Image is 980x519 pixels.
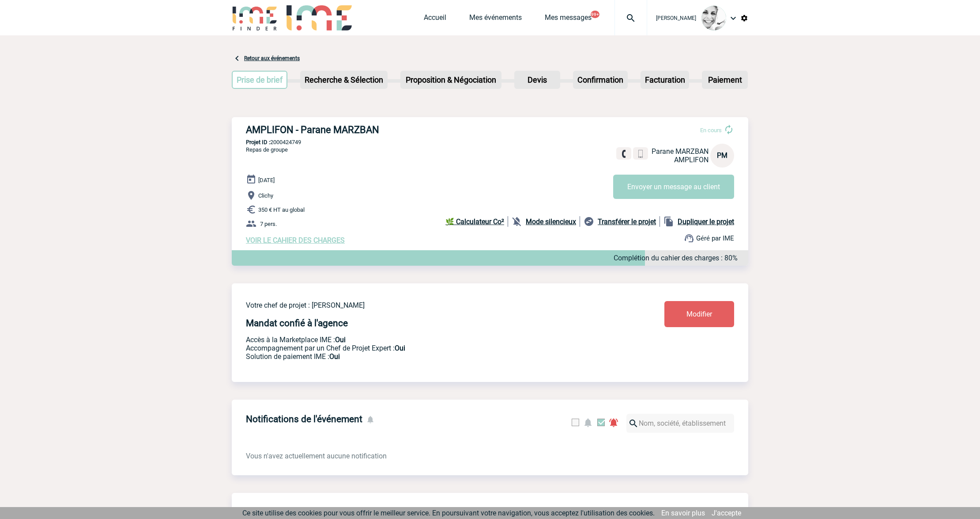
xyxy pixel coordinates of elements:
[246,236,345,244] a: VOIR LE CAHIER DES CHARGES
[445,218,504,226] b: 🌿 Calculateur Co²
[246,452,387,460] span: Vous n'avez actuellement aucune notification
[301,72,387,88] p: Recherche & Sélection
[598,218,656,226] b: Transférer le projet
[233,72,286,88] p: Prise de brief
[696,234,734,242] span: Géré par IME
[329,352,340,361] b: Oui
[613,175,734,199] button: Envoyer un message au client
[258,192,273,199] span: Clichy
[663,216,674,227] img: file_copy-black-24dp.png
[661,509,705,517] a: En savoir plus
[258,177,275,183] span: [DATE]
[591,11,599,18] button: 99+
[684,233,694,244] img: support.png
[700,127,722,134] span: En cours
[246,318,348,328] h4: Mandat confié à l'agence
[246,352,612,361] p: Conformité aux process achat client, Prise en charge de la facturation, Mutualisation de plusieur...
[246,301,612,309] p: Votre chef de projet : [PERSON_NAME]
[246,146,288,153] span: Repas de groupe
[246,344,612,352] p: Prestation payante
[445,216,508,227] a: 🌿 Calculateur Co²
[424,13,446,26] a: Accueil
[401,72,501,88] p: Proposition & Négociation
[395,344,405,352] b: Oui
[712,509,741,517] a: J'accepte
[652,147,709,156] span: Parane MARZBAN
[232,5,278,31] img: IME-Finder
[620,150,628,158] img: fixe.png
[686,310,712,318] span: Modifier
[656,15,696,21] span: [PERSON_NAME]
[469,13,522,26] a: Mes événements
[242,509,655,517] span: Ce site utilise des cookies pour vous offrir le meilleur service. En poursuivant votre navigation...
[246,124,511,135] h3: AMPLIFON - Parane MARZBAN
[232,139,748,145] p: 2000424749
[246,336,612,344] p: Accès à la Marketplace IME :
[703,72,747,88] p: Paiement
[515,72,559,88] p: Devis
[678,218,734,226] b: Dupliquer le projet
[246,139,270,145] b: Projet ID :
[335,336,346,344] b: Oui
[260,221,277,227] span: 7 pers.
[701,6,726,31] img: 103013-0.jpeg
[526,218,576,226] b: Mode silencieux
[641,72,689,88] p: Facturation
[674,156,709,164] span: AMPLIFON
[244,55,300,61] a: Retour aux événements
[246,414,362,424] h4: Notifications de l'événement
[717,151,727,160] span: PM
[637,150,645,158] img: portable.png
[574,72,627,88] p: Confirmation
[545,13,592,26] a: Mes messages
[258,206,305,213] span: 350 € HT au global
